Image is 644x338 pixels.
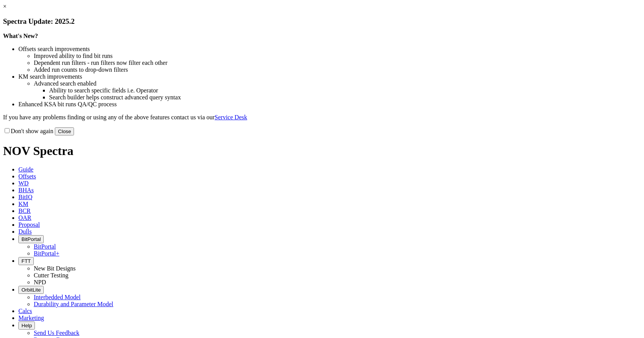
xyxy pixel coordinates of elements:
[34,66,641,73] li: Added run counts to drop-down filters
[34,53,641,59] li: Improved ability to find bit runs
[34,301,113,307] a: Durability and Parameter Model
[18,194,32,200] span: BitIQ
[18,166,33,173] span: Guide
[3,144,641,158] h1: NOV Spectra
[18,46,641,53] li: Offsets search improvements
[3,33,38,39] strong: What's New?
[18,187,34,193] span: BHAs
[34,243,56,250] a: BitPortal
[34,59,641,66] li: Dependent run filters - run filters now filter each other
[18,214,31,221] span: OAR
[49,94,641,101] li: Search builder helps construct advanced query syntax
[18,73,641,80] li: KM search improvements
[34,265,76,272] a: New Bit Designs
[21,236,41,242] span: BitPortal
[18,308,32,314] span: Calcs
[3,3,7,10] a: ×
[55,127,74,135] button: Close
[34,279,46,285] a: NPD
[21,323,32,328] span: Help
[18,201,28,207] span: KM
[3,114,641,121] p: If you have any problems finding or using any of the above features contact us via our
[3,128,53,134] label: Don't show again
[18,173,36,180] span: Offsets
[21,287,41,293] span: OrbitLite
[18,228,32,235] span: Dulls
[3,17,641,26] h3: Spectra Update: 2025.2
[21,258,31,264] span: FTT
[49,87,641,94] li: Ability to search specific fields i.e. Operator
[34,250,59,257] a: BitPortal+
[215,114,247,120] a: Service Desk
[34,272,69,279] a: Cutter Testing
[34,294,80,300] a: Interbedded Model
[18,221,40,228] span: Proposal
[18,180,29,186] span: WD
[18,101,641,108] li: Enhanced KSA bit runs QA/QC process
[5,128,10,133] input: Don't show again
[18,315,44,321] span: Marketing
[18,208,31,214] span: BCR
[34,330,79,336] a: Send Us Feedback
[34,80,641,87] li: Advanced search enabled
